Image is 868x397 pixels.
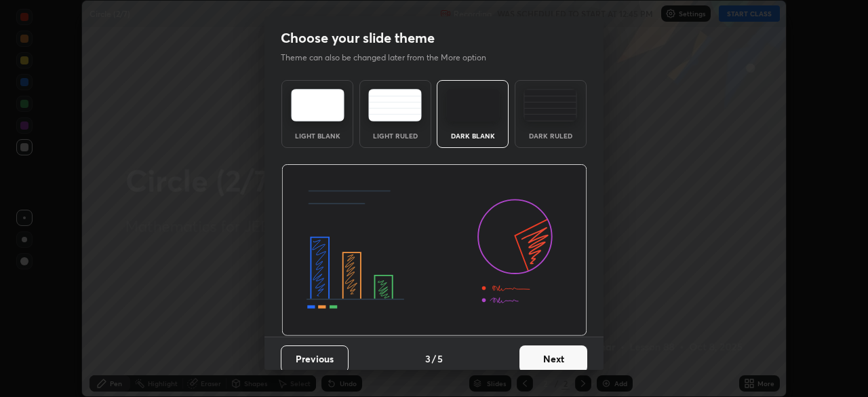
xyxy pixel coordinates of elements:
img: lightRuledTheme.5fabf969.svg [368,89,422,121]
img: darkRuledTheme.de295e13.svg [524,89,577,121]
button: Next [519,345,587,373]
div: Dark Ruled [524,132,578,139]
h4: 3 [425,352,431,366]
div: Dark Blank [446,132,500,139]
img: darkTheme.f0cc69e5.svg [446,89,500,121]
h2: Choose your slide theme [281,29,435,47]
h4: 5 [437,352,443,366]
p: Theme can also be changed later from the More option [281,52,500,64]
h4: / [432,352,436,366]
div: Light Ruled [368,132,422,139]
button: Previous [281,345,349,373]
div: Light Blank [290,132,344,139]
img: darkThemeBanner.d06ce4a2.svg [281,164,587,337]
img: lightTheme.e5ed3b09.svg [291,89,344,121]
